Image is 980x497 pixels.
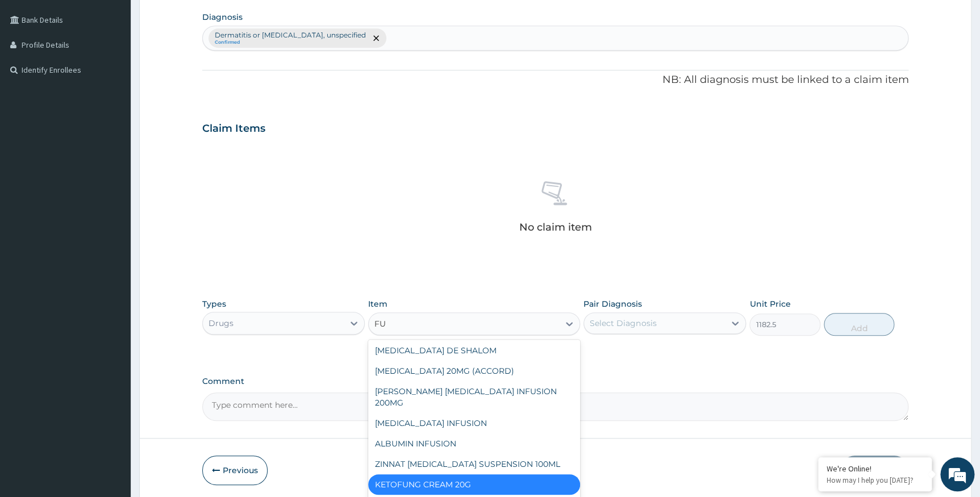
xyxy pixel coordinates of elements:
div: Select Diagnosis [590,318,656,329]
small: Confirmed [215,40,366,45]
div: [MEDICAL_DATA] INFUSION [368,413,580,433]
div: ZINNAT [MEDICAL_DATA] SUSPENSION 100ML [368,454,580,474]
label: Comment [202,377,909,386]
button: Submit [840,456,908,485]
div: Minimize live chat window [186,6,214,33]
label: Types [202,299,226,309]
label: Diagnosis [202,11,243,23]
label: Item [368,298,387,310]
p: NB: All diagnosis must be linked to a claim item [202,73,909,87]
label: Pair Diagnosis [583,298,642,310]
span: remove selection option [371,33,381,43]
div: ALBUMIN INFUSION [368,433,580,454]
div: [MEDICAL_DATA] DE SHALOM [368,340,580,361]
div: Drugs [208,318,233,329]
p: How may I help you today? [827,475,923,485]
h3: Claim Items [202,123,265,135]
button: Previous [202,456,268,485]
button: Add [824,313,894,336]
div: We're Online! [827,463,923,474]
textarea: Type your message and hit 'Enter' [6,310,216,350]
p: Dermatitis or [MEDICAL_DATA], unspecified [215,31,366,40]
p: No claim item [519,222,591,233]
div: KETOFUNG CREAM 20G [368,474,580,495]
div: [MEDICAL_DATA] 20MG (ACCORD) [368,361,580,381]
div: [PERSON_NAME] [MEDICAL_DATA] INFUSION 200MG [368,381,580,413]
span: We're online! [66,143,157,258]
img: d_794563401_company_1708531726252_794563401 [21,57,46,85]
label: Unit Price [749,298,790,310]
div: Chat with us now [59,64,191,78]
